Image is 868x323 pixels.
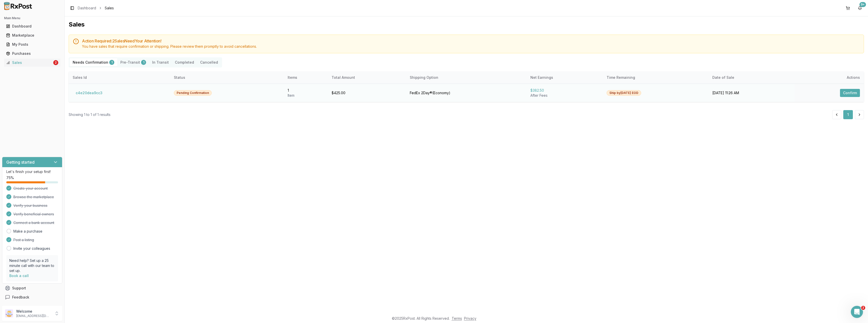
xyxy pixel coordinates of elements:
div: Pending Confirmation [174,90,212,96]
div: Ship by [DATE] EOD [607,90,641,96]
button: Cancelled [197,58,221,66]
div: 2 [53,60,58,65]
span: Browse the marketplace [13,194,54,200]
a: Marketplace [4,31,60,40]
button: Feedback [2,293,62,302]
a: Dashboard [4,22,60,31]
a: Privacy [464,316,476,320]
button: Sales2 [2,59,62,67]
div: You have sales that require confirmation or shipping. Please review them promptly to avoid cancel... [82,44,860,49]
button: Dashboard [2,22,62,30]
a: Terms [452,316,462,320]
th: Total Amount [328,71,406,84]
a: Book a call [9,274,29,278]
button: Support [2,284,62,293]
h2: Main Menu [4,16,60,20]
div: Marketplace [6,33,58,38]
p: Let's finish your setup first! [6,169,58,174]
button: c4e20dea9cc3 [73,89,105,97]
button: In Transit [149,58,172,66]
span: Verify beneficial owners [13,212,54,217]
div: Item [288,93,323,98]
th: Time Remaining [603,71,708,84]
th: Actions [795,71,864,84]
a: Purchases [4,49,60,58]
th: Net Earnings [526,71,603,84]
p: Need help? Set up a 25 minute call with our team to set up. [9,258,55,273]
a: Sales2 [4,58,60,67]
span: Verify your business [13,203,47,208]
div: $382.50 [530,88,599,93]
th: Items [284,71,327,84]
div: 9+ [859,2,866,7]
button: My Posts [2,40,62,48]
h5: Action Required: 2 Sale s Need Your Attention! [82,39,860,43]
div: 1 [288,88,323,93]
p: Welcome [16,309,51,314]
p: [EMAIL_ADDRESS][DOMAIN_NAME] [16,314,51,318]
a: Make a purchase [13,229,42,234]
div: Sales [6,60,52,65]
span: Connect a bank account [13,220,54,225]
h1: Sales [69,20,864,29]
button: Needs Confirmation [70,58,117,66]
span: Create your account [13,186,48,191]
a: Dashboard [78,6,96,11]
h3: Getting started [6,159,35,165]
iframe: Intercom live chat [851,306,863,318]
div: $425.00 [332,90,402,95]
nav: breadcrumb [78,6,114,11]
a: My Posts [4,40,60,49]
div: My Posts [6,42,58,47]
a: Invite your colleagues [13,246,50,251]
div: [DATE] 11:26 AM [712,90,791,95]
button: Purchases [2,49,62,58]
span: 2 [861,306,865,310]
button: Confirm [840,89,860,97]
button: Completed [172,58,197,66]
img: RxPost Logo [2,2,34,10]
button: Pre-Transit [117,58,149,66]
div: FedEx 2Day® ( Economy ) [410,90,522,95]
th: Date of Sale [708,71,795,84]
div: After Fees [530,93,599,98]
div: 1 [109,60,114,65]
button: 9+ [856,4,864,12]
div: Showing 1 to 1 of 1 results [69,112,111,117]
span: 75 % [6,175,14,180]
th: Status [170,71,284,84]
img: User avatar [5,309,13,317]
div: Dashboard [6,24,58,29]
div: Purchases [6,51,58,56]
button: 1 [843,110,853,119]
th: Sales Id [69,71,170,84]
th: Shipping Option [406,71,526,84]
span: Post a listing [13,237,34,242]
span: Feedback [12,295,29,300]
div: 1 [141,60,146,65]
span: Sales [105,6,114,11]
button: Marketplace [2,31,62,39]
